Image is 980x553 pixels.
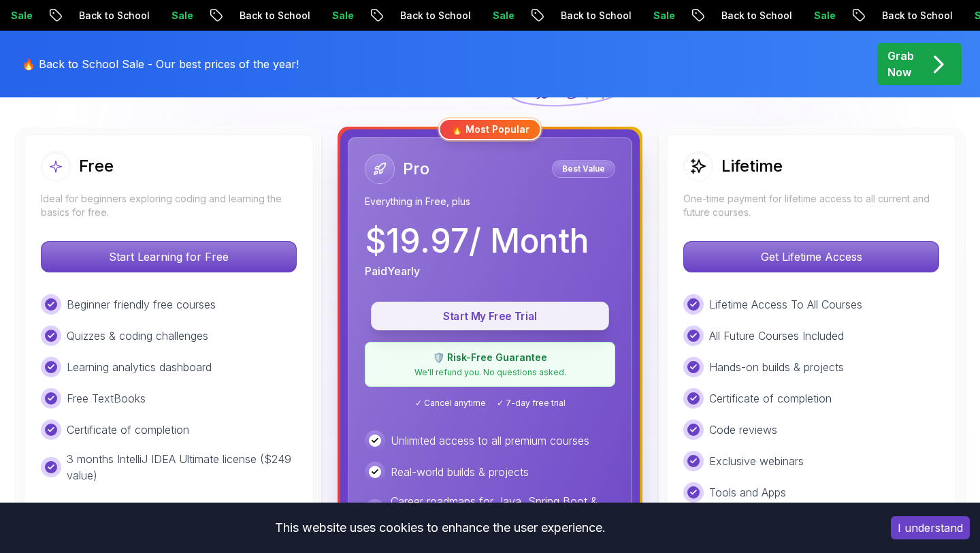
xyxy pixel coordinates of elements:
[721,155,783,177] h2: Lifetime
[403,158,429,180] h2: Pro
[391,464,529,480] p: Real-world builds & projects
[79,155,114,177] h2: Free
[709,422,777,438] p: Code reviews
[22,56,299,72] p: 🔥 Back to School Sale - Our best prices of the year!
[365,195,615,208] p: Everything in Free, plus
[444,9,488,22] p: Sale
[683,250,939,264] a: Get Lifetime Access
[374,351,606,364] p: 🛡️ Risk-Free Guarantee
[284,9,327,22] p: Sale
[31,9,123,22] p: Back to School
[352,9,444,22] p: Back to School
[391,432,589,449] p: Unlimited access to all premium courses
[415,398,486,409] span: ✓ Cancel anytime
[42,242,296,272] p: Start Learning for Free
[683,192,939,219] p: One-time payment for lifetime access to all current and future courses.
[41,192,297,219] p: Ideal for beginners exploring coding and learning the basics for free.
[887,48,914,80] p: Grab Now
[67,328,208,344] p: Quizzes & coding challenges
[67,296,216,313] p: Beginner friendly free courses
[387,309,593,324] p: Start My Free Trial
[683,241,939,272] button: Get Lifetime Access
[365,225,589,257] p: $ 19.97 / Month
[709,359,844,375] p: Hands-on builds & projects
[365,263,420,279] p: Paid Yearly
[709,484,786,501] p: Tools and Apps
[497,398,566,409] span: ✓ 7-day free trial
[605,9,649,22] p: Sale
[684,242,938,272] p: Get Lifetime Access
[891,516,970,539] button: Accept cookies
[67,422,189,438] p: Certificate of completion
[709,390,832,407] p: Certificate of completion
[673,9,766,22] p: Back to School
[766,9,809,22] p: Sale
[834,9,926,22] p: Back to School
[709,328,844,344] p: All Future Courses Included
[10,513,870,543] div: This website uses cookies to enhance the user experience.
[41,241,297,272] button: Start Learning for Free
[67,451,297,484] p: 3 months IntelliJ IDEA Ultimate license ($249 value)
[371,302,609,330] button: Start My Free Trial
[123,9,167,22] p: Sale
[709,296,862,313] p: Lifetime Access To All Courses
[926,9,970,22] p: Sale
[67,359,212,375] p: Learning analytics dashboard
[391,493,615,526] p: Career roadmaps for Java, Spring Boot & DevOps
[41,250,297,264] a: Start Learning for Free
[67,390,146,407] p: Free TextBooks
[554,162,613,176] p: Best Value
[709,453,804,469] p: Exclusive webinars
[512,9,605,22] p: Back to School
[374,367,606,378] p: We'll refund you. No questions asked.
[191,9,284,22] p: Back to School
